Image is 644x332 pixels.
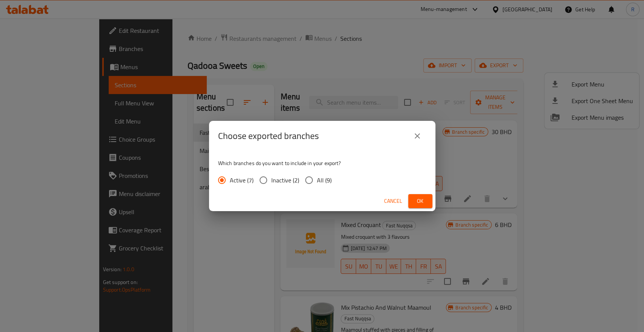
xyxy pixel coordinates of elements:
p: Which branches do you want to include in your export? [218,159,426,167]
button: Ok [408,194,432,208]
span: All (9) [317,176,332,185]
span: Cancel [384,196,402,206]
h2: Choose exported branches [218,130,319,142]
span: Active (7) [230,176,254,185]
span: Inactive (2) [271,176,299,185]
button: close [408,127,426,145]
button: Cancel [381,194,405,208]
span: Ok [414,196,426,206]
